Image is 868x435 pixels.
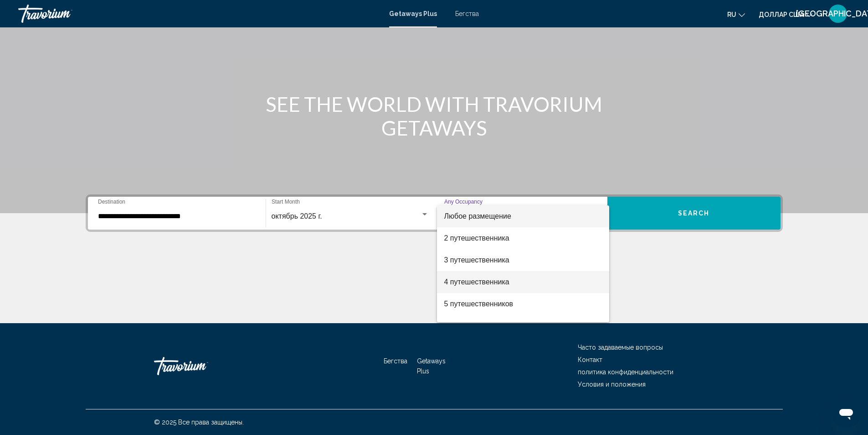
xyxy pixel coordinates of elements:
[444,322,514,330] font: 6 путешественников
[444,300,514,308] font: 5 путешественников
[444,278,509,286] font: 4 путешественника
[832,398,861,428] iframe: Кнопка запуска окна обмена сообщениями
[444,256,509,264] font: 3 путешественника
[444,234,509,242] font: 2 путешественника
[444,212,511,220] font: Любое размещение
